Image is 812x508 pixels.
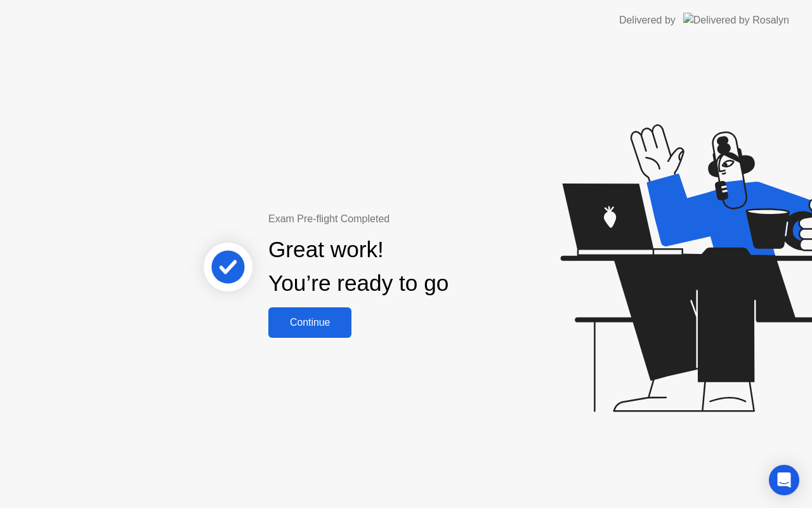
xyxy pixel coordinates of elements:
div: Continue [272,317,348,328]
div: Delivered by [619,13,676,28]
img: Delivered by Rosalyn [683,13,789,27]
div: Exam Pre-flight Completed [268,211,530,227]
div: Great work! You’re ready to go [268,233,449,300]
div: Open Intercom Messenger [769,465,799,495]
button: Continue [268,307,351,338]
